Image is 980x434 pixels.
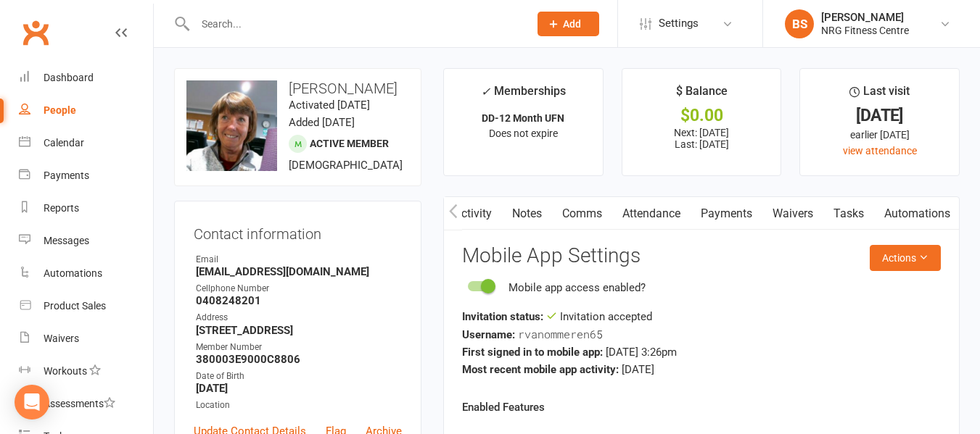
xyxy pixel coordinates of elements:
span: Active member [310,138,389,149]
label: Enabled Features [462,398,545,416]
span: [DEMOGRAPHIC_DATA] [289,159,403,172]
div: Cellphone Number [196,282,402,296]
p: Next: [DATE] Last: [DATE] [635,127,768,150]
a: Waivers [19,322,153,355]
div: Workouts [44,365,87,377]
strong: Most recent mobile app activity: [462,363,619,376]
div: Member Number [196,341,402,354]
div: $0.00 [635,108,768,123]
span: rvanommeren65 [518,327,603,341]
time: Activated [DATE] [289,99,370,112]
div: [DATE] [813,108,946,123]
strong: First signed in to mobile app: [462,346,603,359]
div: Mobile app access enabled? [508,279,646,296]
time: Added [DATE] [289,116,355,129]
div: Product Sales [44,300,106,312]
a: Product Sales [19,290,153,322]
div: BS [785,9,814,38]
strong: 380003E9000C8806 [196,353,402,366]
strong: [STREET_ADDRESS] [196,324,402,337]
span: Add [563,18,581,30]
div: Reports [44,202,79,214]
div: Waivers [44,333,79,344]
a: Workouts [19,355,153,388]
span: [DATE] [622,363,654,376]
a: People [19,94,153,127]
strong: 0408248201 [196,294,402,307]
button: Actions [870,245,941,271]
a: view attendance [843,145,917,157]
a: Waivers [762,197,823,230]
div: Date of Birth [196,370,402,383]
div: Email [196,253,402,267]
div: [PERSON_NAME] [821,11,909,24]
i: ✓ [481,85,490,99]
a: Payments [691,197,762,230]
div: Memberships [481,82,566,109]
a: Tasks [823,197,874,230]
strong: [DATE] [196,382,402,395]
a: Comms [552,197,612,230]
div: Calendar [44,137,84,149]
h3: Mobile App Settings [462,245,941,267]
img: image1742943827.png [186,80,277,171]
div: earlier [DATE] [813,127,946,143]
a: Notes [502,197,552,230]
a: Activity [444,197,502,230]
div: Location [196,398,402,412]
div: Messages [44,235,89,246]
strong: DD-12 Month UFN [482,112,564,124]
span: Does not expire [489,128,558,139]
a: Assessments [19,388,153,420]
strong: [EMAIL_ADDRESS][DOMAIN_NAME] [196,265,402,278]
div: Automations [44,267,102,279]
div: Payments [44,170,89,181]
div: [DATE] 3:26pm [462,343,941,361]
a: Dashboard [19,62,153,94]
div: Open Intercom Messenger [15,385,49,420]
a: Messages [19,225,153,257]
h3: [PERSON_NAME] [186,80,409,96]
a: Clubworx [17,14,54,51]
a: Reports [19,192,153,225]
div: Assessments [44,398,115,409]
a: Automations [19,257,153,290]
div: Last visit [849,82,910,108]
div: Invitation accepted [462,308,941,325]
a: Automations [874,197,960,230]
a: Calendar [19,127,153,159]
a: Attendance [612,197,691,230]
strong: Username: [462,328,515,341]
div: $ Balance [676,82,728,108]
input: Search... [191,14,519,34]
a: Payments [19,159,153,192]
strong: Invitation status: [462,310,543,323]
div: NRG Fitness Centre [821,24,909,37]
span: Settings [659,7,699,40]
div: Address [196,311,402,325]
div: People [44,104,76,116]
button: Add [538,12,599,36]
h3: Contact information [194,220,402,242]
div: Dashboard [44,72,94,83]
